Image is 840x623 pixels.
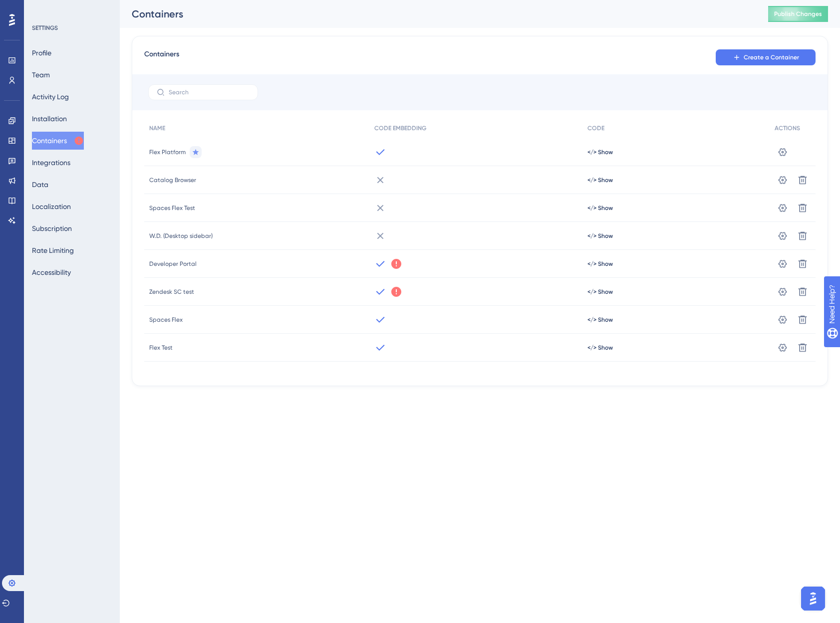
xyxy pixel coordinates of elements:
[744,53,799,61] span: Create a Container
[587,204,613,212] button: </> Show
[587,316,613,324] button: </> Show
[32,176,48,194] button: Data
[587,260,613,268] button: </> Show
[149,176,196,184] span: Catalog Browser
[149,232,213,240] span: W.D. (Desktop sidebar)
[149,316,183,324] span: Spaces Flex
[32,219,72,237] button: Subscription
[169,89,250,96] input: Search
[32,241,74,259] button: Rate Limiting
[775,124,800,132] span: ACTIONS
[798,584,828,614] iframe: UserGuiding AI Assistant Launcher
[587,124,604,132] span: CODE
[32,44,51,62] button: Profile
[716,49,816,65] button: Create a Container
[149,204,195,212] span: Spaces Flex Test
[374,124,426,132] span: CODE EMBEDDING
[587,288,613,296] button: </> Show
[32,110,67,128] button: Installation
[32,66,50,84] button: Team
[587,232,613,240] button: </> Show
[32,198,71,215] button: Localization
[32,154,70,172] button: Integrations
[32,132,84,150] button: Containers
[149,148,186,156] span: Flex Platform
[587,176,613,184] button: </> Show
[132,7,743,21] div: Containers
[144,48,179,66] span: Containers
[587,344,613,352] button: </> Show
[32,263,71,281] button: Accessibility
[149,260,197,268] span: Developer Portal
[768,6,828,22] button: Publish Changes
[32,24,113,32] div: SETTINGS
[149,344,173,352] span: Flex Test
[587,148,613,156] button: </> Show
[32,88,69,106] button: Activity Log
[149,288,194,296] span: Zendesk SC test
[149,124,165,132] span: NAME
[774,10,822,18] span: Publish Changes
[23,2,62,14] span: Need Help?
